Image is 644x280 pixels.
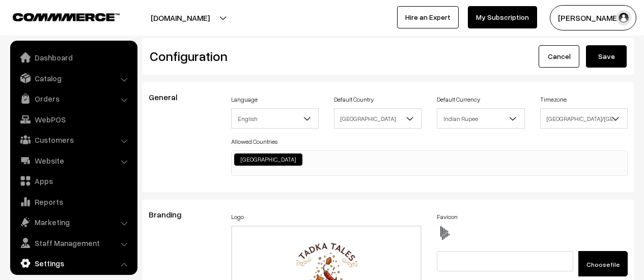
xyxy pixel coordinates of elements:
span: General [149,92,189,102]
label: Default Country [334,95,374,104]
img: COMMMERCE [13,13,120,21]
a: Settings [13,254,134,272]
a: Reports [13,193,134,211]
a: Catalog [13,69,134,87]
button: [DOMAIN_NAME] [115,5,245,30]
span: India [334,108,422,129]
label: Default Currency [437,95,480,104]
span: Asia/Kolkata [541,110,627,128]
img: favicon.ico [437,226,452,241]
h2: Configuration [150,48,381,64]
a: Staff Management [13,234,134,252]
label: Language [231,95,258,104]
a: Orders [13,89,134,108]
a: Marketing [13,213,134,231]
a: Apps [13,172,134,190]
span: Choose file [586,261,620,268]
button: Save [586,45,627,68]
label: Logo [231,212,244,222]
a: My Subscription [468,6,537,28]
span: English [231,108,319,129]
a: Cancel [539,45,579,68]
span: Branding [149,209,193,220]
button: [PERSON_NAME] [550,5,636,30]
a: Hire an Expert [397,6,459,28]
span: Asia/Kolkata [540,108,628,129]
span: Indian Rupee [437,110,524,128]
label: Allowed Countries [231,137,277,146]
a: Website [13,151,134,170]
span: English [232,110,318,128]
a: Dashboard [13,48,134,67]
a: COMMMERCE [13,10,102,22]
label: Favicon [437,212,458,222]
span: Indian Rupee [437,108,524,129]
a: WebPOS [13,110,134,129]
span: India [334,110,421,128]
img: user [616,10,631,25]
li: India [234,153,302,166]
a: Customers [13,131,134,149]
label: Timezone [540,95,567,104]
